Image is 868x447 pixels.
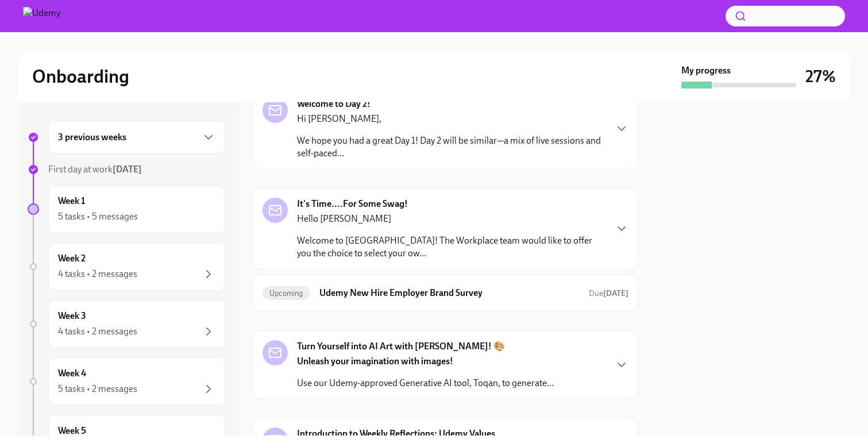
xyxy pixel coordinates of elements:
div: 5 tasks • 2 messages [58,383,137,395]
a: Week 24 tasks • 2 messages [28,242,225,291]
strong: Unleash your imagination with images! [297,356,453,367]
a: Week 15 tasks • 5 messages [28,185,225,233]
strong: Introduction to Weekly Reflections: Udemy Values [297,427,495,440]
a: Week 45 tasks • 2 messages [28,357,225,406]
h6: Udemy New Hire Employer Brand Survey [319,287,580,299]
h2: Onboarding [32,65,129,88]
h6: Week 5 [58,425,86,437]
img: Udemy [23,7,60,25]
p: Hello [PERSON_NAME] [297,213,605,225]
div: 4 tasks • 2 messages [58,325,137,338]
div: 5 tasks • 5 messages [58,210,138,223]
div: 3 previous weeks [48,121,225,154]
h6: Week 2 [58,252,86,265]
strong: It's Time....For Some Swag! [297,198,408,210]
strong: Welcome to Day 2! [297,98,371,110]
span: Due [589,288,628,298]
p: We hope you had a great Day 1! Day 2 will be similar—a mix of live sessions and self-paced... [297,134,605,160]
p: Welcome to [GEOGRAPHIC_DATA]! The Workplace team would like to offer you the choice to select you... [297,234,605,260]
h6: Week 4 [58,367,86,380]
a: First day at work[DATE] [28,163,225,176]
strong: [DATE] [603,288,628,298]
a: UpcomingUdemy New Hire Employer Brand SurveyDue[DATE] [263,284,628,302]
p: Hi [PERSON_NAME], [297,113,605,125]
span: First day at work [48,164,142,175]
strong: My progress [681,64,731,77]
h6: Week 3 [58,310,86,322]
span: August 16th, 2025 10:00 [589,288,628,299]
h6: 3 previous weeks [58,131,126,144]
p: Use our Udemy-approved Generative AI tool, Toqan, to generate... [297,377,554,390]
h3: 27% [805,66,836,87]
a: Week 34 tasks • 2 messages [28,300,225,348]
span: Upcoming [263,289,310,298]
strong: Turn Yourself into AI Art with [PERSON_NAME]! 🎨 [297,340,505,353]
strong: [DATE] [113,164,142,175]
h6: Week 1 [58,195,85,207]
div: 4 tasks • 2 messages [58,268,137,280]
